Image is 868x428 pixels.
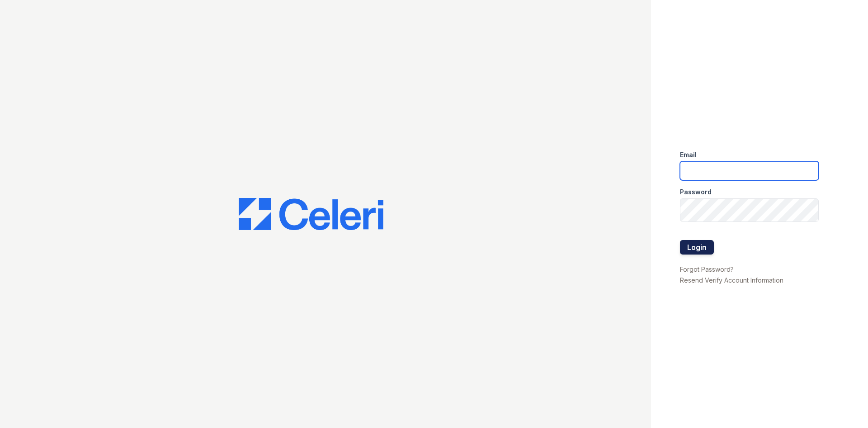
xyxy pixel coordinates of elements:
img: CE_Logo_Blue-a8612792a0a2168367f1c8372b55b34899dd931a85d93a1a3d3e32e68fde9ad4.png [239,198,383,231]
a: Forgot Password? [680,265,734,273]
label: Password [680,188,712,197]
button: Login [680,240,714,255]
a: Resend Verify Account Information [680,276,783,284]
label: Email [680,150,697,159]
